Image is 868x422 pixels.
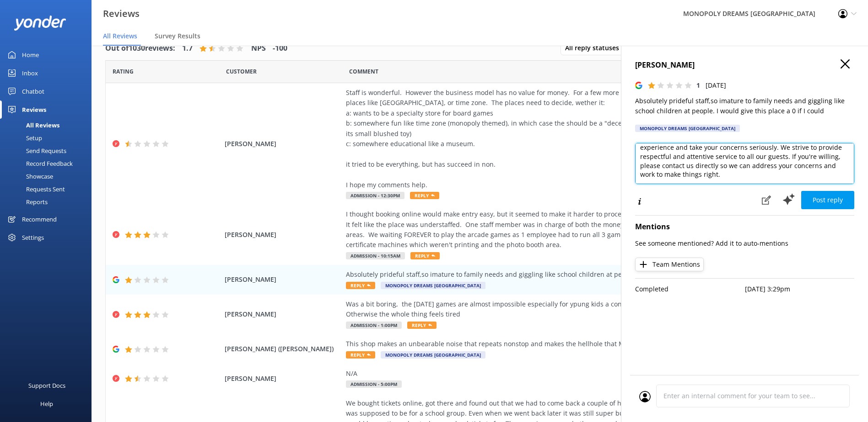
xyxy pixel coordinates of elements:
p: [DATE] [706,80,726,90]
span: [PERSON_NAME] ([PERSON_NAME]) [225,344,341,354]
span: Reply [410,252,440,259]
div: Absolutely prideful staff,so imature to family needs and giggling like school children at people.... [346,269,762,280]
p: See someone mentioned? Add it to auto-mentions [635,238,854,248]
div: Inbox [22,64,38,82]
span: Admission - 12:30pm [346,192,404,199]
div: Support Docs [28,376,65,395]
span: MONOPOLY DREAMS [GEOGRAPHIC_DATA] [381,351,485,359]
div: Record Feedback [5,157,73,170]
div: MONOPOLY DREAMS [GEOGRAPHIC_DATA] [635,125,740,132]
img: user_profile.svg [639,391,651,402]
span: [PERSON_NAME] [225,309,341,319]
div: N/A [346,369,762,379]
span: Reply [407,322,437,329]
a: All Reviews [5,119,92,132]
h4: Mentions [635,221,854,233]
div: Recommend [22,210,57,228]
h4: -100 [273,42,287,54]
button: Post reply [801,191,854,209]
h3: Reviews [103,6,140,21]
p: [DATE] 3:29pm [745,284,855,294]
span: [PERSON_NAME] [225,230,341,240]
h4: 1.7 [182,42,193,54]
span: MONOPOLY DREAMS [GEOGRAPHIC_DATA] [381,282,485,289]
span: [PERSON_NAME] [225,374,341,384]
div: Settings [22,228,44,247]
span: Admission - 10:15am [346,252,405,259]
div: Reviews [22,100,46,119]
h4: NPS [251,42,266,54]
span: Admission - 1:00pm [346,322,402,329]
span: Reply [410,192,439,199]
div: This shop makes an unbearable noise that repeats nonstop and makes the hellhole that MC is even w... [346,339,762,349]
span: Date [226,67,257,76]
a: Requests Sent [5,183,92,195]
a: Send Requests [5,144,92,157]
span: [PERSON_NAME] [225,139,341,149]
span: Survey Results [155,32,200,41]
span: Date [113,67,134,76]
div: Setup [5,132,42,144]
a: Setup [5,132,92,144]
a: Record Feedback [5,157,92,170]
p: Completed [635,284,745,294]
h4: Out of 1030 reviews: [105,42,175,54]
span: Reply [346,282,375,289]
textarea: Thank you for your feedback. We're very sorry to hear about your experience and take your concern... [635,143,854,184]
div: I thought booking online would make entry easy, but it seemed to make it harder to process our bo... [346,209,762,250]
img: yonder-white-logo.png [14,16,66,31]
span: All Reviews [103,32,137,41]
div: Send Requests [5,144,66,157]
p: Absolutely prideful staff,so imature to family needs and giggling like school children at people.... [635,96,854,116]
a: Reports [5,195,92,208]
a: Showcase [5,170,92,183]
span: Reply [346,351,375,359]
span: 1 [696,81,700,90]
span: [PERSON_NAME] [225,274,341,285]
span: Admission - 5:00pm [346,380,402,388]
div: All Reviews [5,119,59,132]
button: Team Mentions [635,258,704,271]
div: Requests Sent [5,183,65,195]
h4: [PERSON_NAME] [635,59,854,71]
div: Showcase [5,170,53,183]
button: Close [841,59,850,69]
div: Help [40,395,53,413]
div: Chatbot [22,82,44,100]
div: Staff is wonderful. However the business model has no value for money. For a few more dollars we ... [346,88,762,190]
div: Was a bit boring, the [DATE] games are almost impossible especially for ypung kids a consolation ... [346,299,762,320]
div: Home [22,46,39,64]
span: Question [349,67,378,76]
div: Reports [5,195,48,208]
span: All reply statuses [565,43,625,53]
